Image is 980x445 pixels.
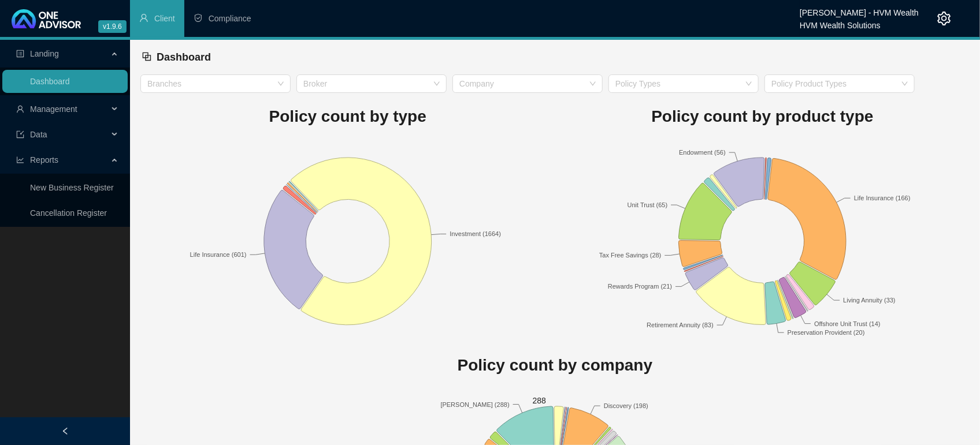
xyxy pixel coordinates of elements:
span: Landing [30,49,59,58]
span: Reports [30,155,58,164]
h1: Policy count by product type [555,104,970,129]
text: Life Insurance (601) [190,251,247,258]
span: Compliance [209,14,251,23]
text: Offshore Unit Trust (14) [814,320,881,327]
text: Tax Free Savings (28) [599,252,662,259]
text: Preservation Provident (20) [788,329,865,336]
a: Dashboard [30,77,70,86]
span: setting [937,12,951,25]
span: safety [194,13,203,23]
span: Data [30,130,47,139]
span: import [16,130,24,139]
text: Discovery (198) [604,402,648,409]
text: Rewards Program (21) [608,283,672,290]
span: profile [16,50,24,58]
a: New Business Register [30,183,114,192]
img: 2df55531c6924b55f21c4cf5d4484680-logo-light.svg [12,9,81,28]
span: line-chart [16,156,24,164]
text: Retirement Annuity (83) [647,321,714,328]
text: Life Insurance (166) [854,195,911,201]
span: block [142,51,152,62]
div: [PERSON_NAME] - HVM Wealth [800,3,919,16]
text: Unit Trust (65) [628,201,668,208]
h1: Policy count by type [140,104,555,129]
text: Living Annuity (33) [844,297,896,304]
span: user [16,105,24,113]
span: user [139,13,149,23]
span: v1.9.6 [98,20,127,33]
span: left [61,427,69,435]
div: HVM Wealth Solutions [800,16,919,28]
text: [PERSON_NAME] (288) [441,401,510,408]
span: Client [154,14,175,23]
text: Endowment (56) [679,149,726,156]
span: Dashboard [157,51,211,63]
a: Cancellation Register [30,208,107,218]
h1: Policy count by company [140,353,970,378]
text: Investment (1664) [450,230,501,237]
span: Management [30,104,77,114]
